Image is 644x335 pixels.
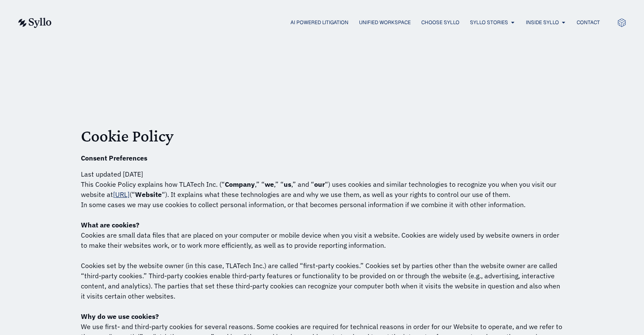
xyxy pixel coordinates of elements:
[81,231,559,249] span: Cookies are small data files that are placed on your computer or mobile device when you visit a w...
[17,18,52,28] img: syllo
[81,200,525,209] span: In some cases we may use cookies to collect personal information, or that becomes personal inform...
[359,19,411,26] a: Unified Workspace
[265,180,274,188] strong: we
[526,19,559,26] a: Inside Syllo
[225,180,255,188] strong: Company
[130,190,510,199] span: (“ “). It explains what these technologies are and why we use them, as well as your rights to con...
[81,127,564,144] h1: Cookie Policy
[81,221,139,229] span: What are cookies?
[81,154,147,162] b: Consent Preferences
[290,19,348,26] a: AI Powered Litigation
[284,180,291,188] strong: us
[135,190,162,199] strong: Website
[81,312,159,321] span: Why do we use cookies?
[81,180,556,199] span: This Cookie Policy explains how TLATech Inc. (“ ,” “ ,” “ ,” and “ “) uses cookies and similar te...
[69,19,600,27] div: Menu Toggle
[314,180,325,188] strong: our
[81,170,143,178] span: Last updated [DATE]
[113,190,130,199] a: [URL]
[470,19,508,26] a: Syllo Stories
[81,261,560,300] span: Cookies set by the website owner (in this case, TLATech Inc.) are called “first-party cookies.” C...
[577,19,600,26] a: Contact
[69,19,600,27] nav: Menu
[421,19,459,26] a: Choose Syllo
